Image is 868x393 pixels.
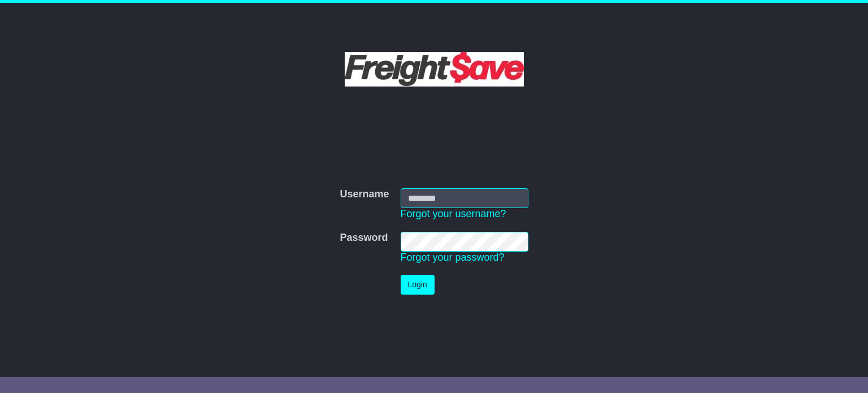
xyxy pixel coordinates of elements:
[401,252,505,263] a: Forgot your password?
[345,52,524,87] img: Freight Save
[340,232,388,244] label: Password
[401,208,506,219] a: Forgot your username?
[401,275,435,295] button: Login
[340,188,389,201] label: Username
